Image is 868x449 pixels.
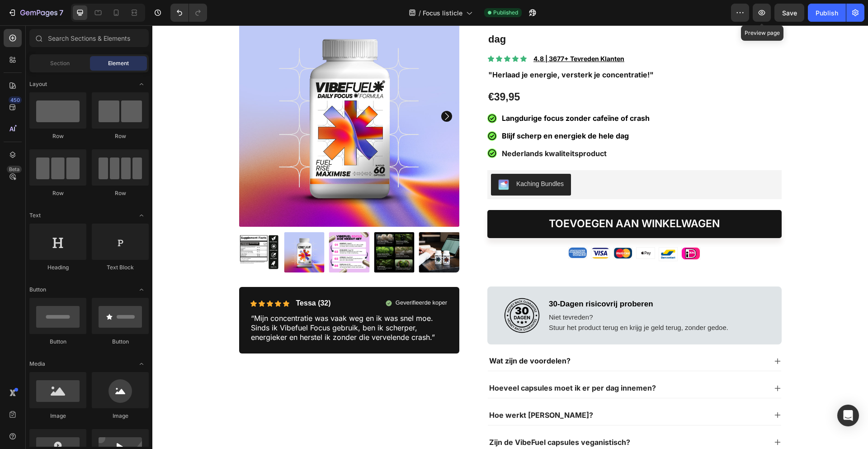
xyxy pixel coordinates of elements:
strong: Langdurige focus zonder cafeïne of crash [349,88,497,97]
div: TOEVOEGEN AAN WINKELWAGEN [396,192,567,205]
span: Toggle open [134,282,149,297]
span: Published [493,9,518,17]
span: Toggle open [134,208,149,223]
img: gempages_563802478559101963-affe551c-55f9-40b5-a265-e43a3c15e112.png [416,222,434,233]
div: Text Block [92,263,149,272]
span: Geverifieerde koper [243,274,295,281]
span: Text [29,211,41,220]
button: Save [774,4,804,22]
span: Section [50,59,70,67]
span: Save [782,9,797,17]
p: 7 [59,7,63,18]
img: gempages_563802478559101963-4d9bf244-6445-4f92-b94c-88d774315f9b.png [507,222,525,235]
span: Media [29,360,45,368]
button: Carousel Next Arrow [289,86,300,96]
img: gempages_563802478559101963-1e49097a-7d4c-489f-9c9e-0dafdf18d367.png [462,222,480,233]
button: TOEVOEGEN AAN WINKELWAGEN [335,185,629,213]
strong: 30-Dagen risicovrij proberen [396,273,576,285]
img: Geld terug icoon [351,272,387,309]
p: Hoe werkt [PERSON_NAME]? [337,385,441,395]
div: Publish [816,8,838,18]
span: Layout [29,80,47,88]
div: Row [92,189,149,197]
div: Image [92,412,149,420]
strong: Zijn de VibeFuel capsules veganistisch? [337,412,478,421]
span: Tessa (32) [144,274,179,282]
p: Hoeveel capsules moet ik er per dag innemen? [337,358,504,368]
div: Beta [7,166,22,173]
div: Button [29,338,86,346]
div: Button [92,338,149,346]
div: Image [29,412,86,420]
span: Wat zijn de voordelen? [337,331,418,340]
img: gempages_563802478559101963-e5ca44e4-3b3a-4b18-9ad8-11f5ff329bd6.png [439,222,457,233]
a: 4.8 | 3677+ Tevreden Klanten [381,29,472,37]
div: Undo/Redo [170,4,207,22]
span: Toggle open [134,357,149,371]
img: KachingBundles.png [346,154,357,165]
div: Row [92,132,149,140]
img: gempages_563802478559101963-083458c2-0ab2-4531-b57b-d22d6c89288f.png [484,222,502,233]
button: Kaching Bundles [339,148,419,170]
div: Kaching Bundles [364,154,411,163]
div: Row [29,189,86,197]
div: €39,95 [335,64,629,80]
p: Niet tevreden? Stuur het product terug en krijg je geld terug, zonder gedoe. [396,273,576,308]
div: 450 [9,96,22,104]
span: Toggle open [134,77,149,91]
span: Element [108,59,129,67]
span: / [419,8,421,18]
strong: "Herlaad je energie, versterk je concentratie!" [336,45,501,54]
div: Row [29,132,86,140]
img: gempages_563802478559101963-ebe9c1d4-6d2d-4fe5-8237-a250de694c4c.jpg [529,222,547,234]
span: Button [29,286,46,294]
iframe: Design area [152,25,868,449]
input: Search Sections & Elements [29,29,149,47]
div: Heading [29,263,86,272]
div: Open Intercom Messenger [837,405,859,426]
span: “Mijn concentratie was vaak weg en ik was snel moe. Sinds ik Vibefuel Focus gebruik, ben ik scher... [99,288,283,316]
button: 7 [4,4,67,22]
strong: Blijf scherp en energiek de hele dag [349,106,476,115]
strong: Nederlands kwaliteitsproduct [349,124,454,133]
button: Publish [808,4,846,22]
span: Focus listicle [423,8,462,18]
